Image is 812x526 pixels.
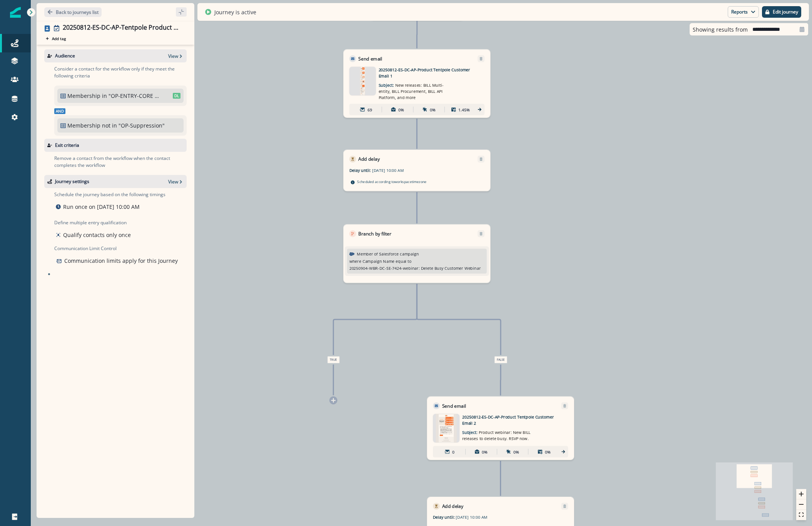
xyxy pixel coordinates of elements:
button: fit view [796,510,806,520]
span: DL [173,93,180,99]
p: "OP-Suppression" [119,121,170,129]
p: Audience [55,52,75,59]
p: Add delay [442,503,463,510]
img: email asset unavailable [360,67,365,95]
span: And [54,108,65,114]
p: Delay until: [433,514,456,521]
button: Add tag [44,35,67,42]
p: Journey settings [55,178,89,185]
div: False [446,356,556,363]
div: Send emailRemoveemail asset unavailable20250812-ES-DC-AP-Product Tentpole Customer Email 1Subject... [343,49,491,118]
p: Branch by filter [358,230,391,237]
p: Exit criteria [55,142,79,149]
p: Run once on [DATE] 10:00 AM [63,203,140,211]
p: Send email [442,402,466,409]
p: Subject: [462,426,534,441]
g: Edge from 699b4250-411e-4610-bc3b-33c74f43298a to node-edge-label79915f1a-7b88-4524-a18b-3c6231c5... [333,284,417,355]
button: zoom out [796,499,806,510]
p: 0% [545,449,551,455]
p: 1.45% [458,106,470,113]
p: Define multiple entry qualification [54,219,132,226]
p: where [349,258,361,264]
button: Edit journey [762,6,801,18]
p: 69 [368,106,372,113]
div: True [278,356,388,363]
button: Reports [728,6,759,18]
button: View [168,178,184,185]
p: equal to [396,258,411,264]
div: Send emailRemoveemail asset unavailable20250812-ES-DC-AP-Product Tentpole Customer Email 2Subject... [427,397,574,460]
p: Send email [358,55,382,62]
span: Product webinar: New BILL releases to delete busy. RSVP now. [462,430,530,441]
button: sidebar collapse toggle [176,7,187,17]
span: False [494,356,507,363]
div: Add delayRemoveDelay until:[DATE] 10:00 AMScheduled according toworkspacetimezone [343,150,491,191]
p: 20250812-ES-DC-AP-Product Tentpole Customer Email 2 [462,414,554,426]
p: View [168,53,178,59]
span: New releases: BILL Multi-entity, BILL Procurement, BILL API Platform, and more [379,82,444,100]
p: "OP-ENTRY-CORE LIST-Direct: AP Admins" [109,92,160,100]
p: not in [102,121,117,129]
p: Campaign Name [363,258,394,264]
button: Go back [44,7,102,17]
g: Edge from 699b4250-411e-4610-bc3b-33c74f43298a to node-edge-label545a0502-7fc4-4094-a4e7-a52ae01a... [417,284,501,355]
p: Membership [67,121,100,129]
p: [DATE] 10:00 AM [372,167,444,173]
p: 20250812-ES-DC-AP-Product Tentpole Customer Email 1 [379,67,470,79]
p: 0% [482,449,488,455]
p: [DATE] 10:00 AM [456,514,527,521]
p: Communication limits apply for this Journey [64,257,178,265]
p: Qualify contacts only once [63,231,131,239]
p: 0 [452,449,454,455]
img: Inflection [10,7,21,18]
span: True [327,356,339,363]
p: Journey is active [214,8,256,16]
p: Back to journeys list [56,9,99,15]
p: Schedule the journey based on the following timings [54,191,165,198]
p: Communication Limit Control [54,245,187,252]
p: Membership [67,92,100,100]
p: Remove a contact from the workflow when the contact completes the workflow [54,155,187,169]
button: View [168,53,184,59]
p: Scheduled according to workspace timezone [357,179,426,185]
p: Add delay [358,156,379,163]
div: 20250812-ES-DC-AP-Tentpole Product Webinar [63,24,184,32]
p: Member of Salesforce campaign [357,251,419,257]
p: Consider a contact for the workflow only if they meet the following criteria [54,66,187,79]
p: Delay until: [349,167,373,173]
p: View [168,178,178,185]
p: Showing results from [693,25,748,34]
button: zoom in [796,489,806,499]
p: Edit journey [773,9,798,15]
div: Branch by filterRemoveMember of Salesforce campaignwhereCampaign Nameequal to20250904-WBR-DC-SE-7... [343,224,491,283]
p: 20250904-WBR-DC-SE-7424-webinar: Delete Busy Customer Webinar [349,265,481,271]
p: 0% [398,106,404,113]
p: 0% [430,106,436,113]
img: email asset unavailable [436,414,457,442]
p: Subject: [379,79,450,101]
p: in [102,92,107,100]
p: Add tag [52,36,66,41]
p: 0% [513,449,519,455]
